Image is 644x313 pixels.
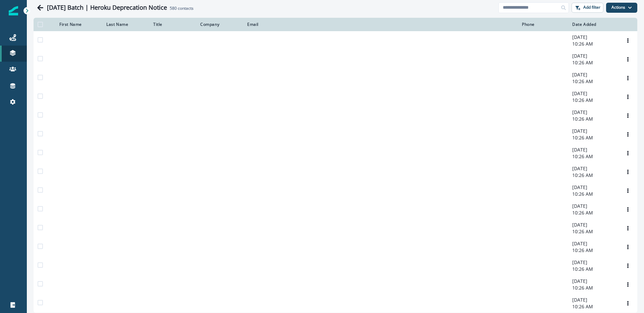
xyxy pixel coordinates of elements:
[59,22,98,27] div: First Name
[572,97,614,104] p: 10:26 AM
[572,222,614,228] p: [DATE]
[106,22,145,27] div: Last Name
[572,266,614,272] p: 10:26 AM
[153,22,192,27] div: Title
[623,148,633,158] button: Options
[170,6,194,11] h2: contacts
[572,153,614,160] p: 10:26 AM
[623,298,633,308] button: Options
[200,22,239,27] div: Company
[623,129,633,139] button: Options
[623,92,633,102] button: Options
[572,128,614,134] p: [DATE]
[572,90,614,97] p: [DATE]
[572,285,614,291] p: 10:26 AM
[170,5,177,11] span: 580
[9,6,18,15] img: Inflection
[47,4,167,11] h1: [DATE] Batch | Heroku Deprecation Notice
[623,36,633,46] button: Options
[572,259,614,266] p: [DATE]
[623,111,633,121] button: Options
[572,146,614,153] p: [DATE]
[572,203,614,209] p: [DATE]
[623,279,633,290] button: Options
[247,22,514,27] div: Email
[623,223,633,233] button: Options
[572,172,614,179] p: 10:26 AM
[572,41,614,47] p: 10:26 AM
[623,242,633,252] button: Options
[572,22,614,27] div: Date Added
[572,34,614,41] p: [DATE]
[572,247,614,254] p: 10:26 AM
[572,53,614,59] p: [DATE]
[623,54,633,64] button: Options
[623,73,633,83] button: Options
[623,186,633,196] button: Options
[572,297,614,303] p: [DATE]
[572,3,603,13] button: Add filter
[572,165,614,172] p: [DATE]
[623,261,633,271] button: Options
[572,240,614,247] p: [DATE]
[572,228,614,235] p: 10:26 AM
[572,59,614,66] p: 10:26 AM
[572,109,614,116] p: [DATE]
[583,5,600,10] p: Add filter
[34,1,47,14] button: Go back
[572,78,614,85] p: 10:26 AM
[572,191,614,197] p: 10:26 AM
[572,116,614,122] p: 10:26 AM
[572,278,614,285] p: [DATE]
[572,209,614,216] p: 10:26 AM
[606,3,637,13] button: Actions
[623,167,633,177] button: Options
[572,303,614,310] p: 10:26 AM
[572,71,614,78] p: [DATE]
[522,22,564,27] div: Phone
[572,184,614,191] p: [DATE]
[623,204,633,214] button: Options
[572,134,614,141] p: 10:26 AM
